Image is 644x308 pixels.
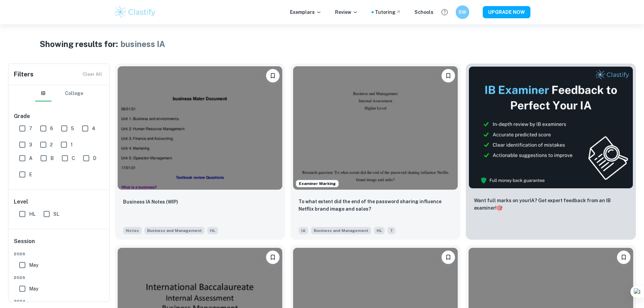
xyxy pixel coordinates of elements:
[14,112,104,120] h6: Grade
[114,5,157,19] img: Clastify logo
[266,69,280,82] button: Bookmark
[29,285,38,292] span: May
[35,85,83,101] div: Filter type choice
[71,141,73,148] span: 1
[40,38,118,50] h1: Showing results for:
[311,227,371,234] span: Business and Management
[29,155,32,162] span: A
[115,64,285,240] a: BookmarkBusiness IA Notes (WIP)NotesBusiness and ManagementHL
[29,141,32,148] span: 3
[375,8,401,16] a: Tutoring
[14,251,104,257] span: 2026
[123,227,142,234] span: Notes
[483,6,530,18] button: UPGRADE NOW
[299,198,452,213] p: To what extent did the end of the password sharing influence Netflix brand image and sales?
[29,125,32,132] span: 7
[14,237,104,251] h6: Session
[374,227,385,234] span: HL
[65,85,83,101] button: College
[14,275,104,281] span: 2025
[474,197,628,212] p: Want full marks on your IA ? Get expert feedback from an IB examiner!
[50,141,53,148] span: 2
[414,8,433,16] a: Schools
[290,8,321,16] p: Exemplars
[14,198,104,206] h6: Level
[53,210,59,218] span: SL
[497,205,502,211] span: 🎯
[266,251,280,264] button: Bookmark
[469,66,633,189] img: Thumbnail
[299,227,308,234] span: IA
[29,210,35,218] span: HL
[456,5,469,19] button: SW
[50,155,54,162] span: B
[14,70,33,79] h6: Filters
[442,251,455,264] button: Bookmark
[92,125,95,132] span: 4
[387,227,396,234] span: 7
[71,125,74,132] span: 5
[617,251,630,264] button: Bookmark
[290,64,460,240] a: Examiner MarkingBookmarkTo what extent did the end of the password sharing influence Netflix bran...
[29,171,32,178] span: E
[121,38,165,50] h1: business IA
[207,227,218,234] span: HL
[14,298,104,304] span: 2024
[93,155,96,162] span: D
[458,8,466,16] h6: SW
[29,261,38,269] span: May
[335,8,358,16] p: Review
[144,227,205,234] span: Business and Management
[442,69,455,82] button: Bookmark
[293,66,458,190] img: Business and Management IA example thumbnail: To what extent did the end of the passwo
[118,66,282,190] img: Business and Management Notes example thumbnail: Business IA Notes (WIP)
[50,125,53,132] span: 6
[35,85,51,101] button: IB
[123,198,178,206] p: Business IA Notes (WIP)
[72,155,75,162] span: C
[296,181,338,187] span: Examiner Marking
[439,6,450,18] button: Help and Feedback
[466,64,636,240] a: ThumbnailWant full marks on yourIA? Get expert feedback from an IB examiner!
